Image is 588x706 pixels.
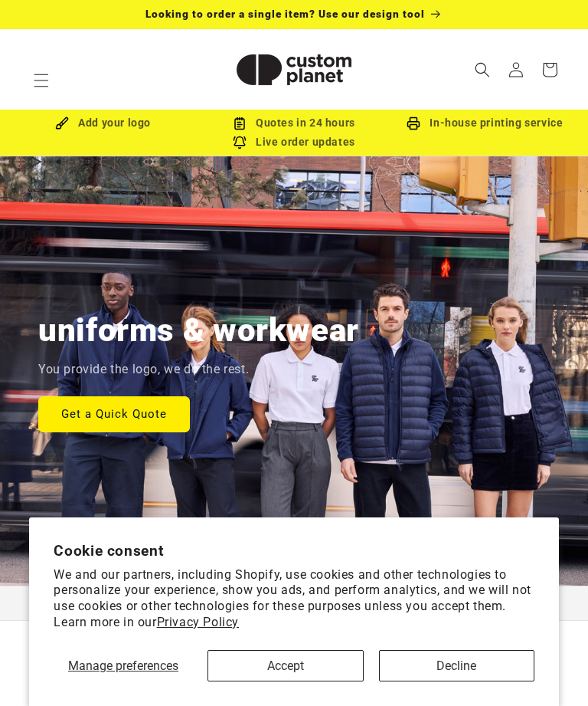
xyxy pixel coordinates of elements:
[55,117,69,130] img: Brush Icon
[38,310,359,351] h2: uniforms & workwear
[68,658,178,673] span: Manage preferences
[38,359,249,381] p: You provide the logo, we do the rest.
[198,113,389,133] div: Quotes in 24 hours
[407,117,420,130] img: In-house printing
[379,650,534,681] button: Decline
[217,35,371,104] img: Custom Planet
[8,113,198,133] div: Add your logo
[390,113,580,133] div: In-house printing service
[233,136,247,149] img: Order updates
[465,53,499,87] summary: Search
[212,29,377,110] a: Custom Planet
[54,567,534,631] p: We and our partners, including Shopify, use cookies and other technologies to personalize your ex...
[54,542,534,560] h2: Cookie consent
[145,8,425,20] span: Looking to order a single item? Use our design tool
[157,615,239,629] a: Privacy Policy
[207,650,363,681] button: Accept
[8,133,580,152] div: Live order updates
[38,396,190,432] a: Get a Quick Quote
[24,64,58,97] summary: Menu
[54,650,192,681] button: Manage preferences
[233,117,247,130] img: Order Updates Icon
